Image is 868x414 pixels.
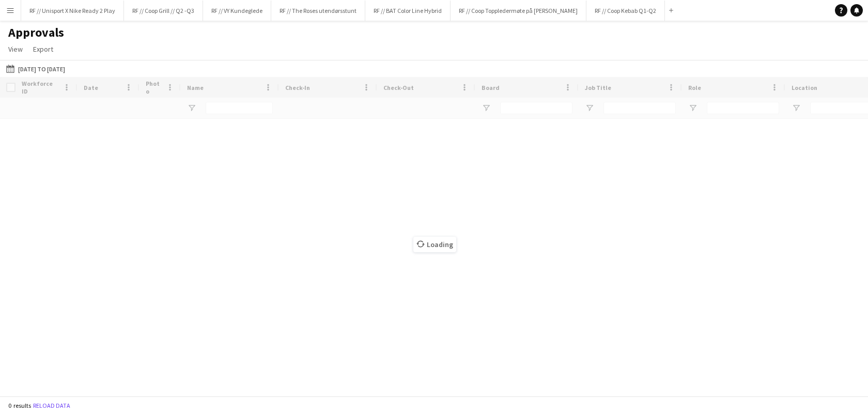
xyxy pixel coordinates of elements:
[586,1,665,21] button: RF // Coop Kebab Q1-Q2
[124,1,203,21] button: RF // Coop Grill // Q2 -Q3
[451,1,586,21] button: RF // Coop Toppledermøte på [PERSON_NAME]
[8,44,23,54] span: View
[4,42,27,56] a: View
[31,400,72,411] button: Reload data
[203,1,271,21] button: RF // VY Kundeglede
[4,63,67,75] button: [DATE] to [DATE]
[21,1,124,21] button: RF // Unisport X Nike Ready 2 Play
[33,44,53,54] span: Export
[271,1,365,21] button: RF // The Roses utendørsstunt
[365,1,451,21] button: RF // BAT Color Line Hybrid
[29,42,57,56] a: Export
[413,237,456,252] span: Loading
